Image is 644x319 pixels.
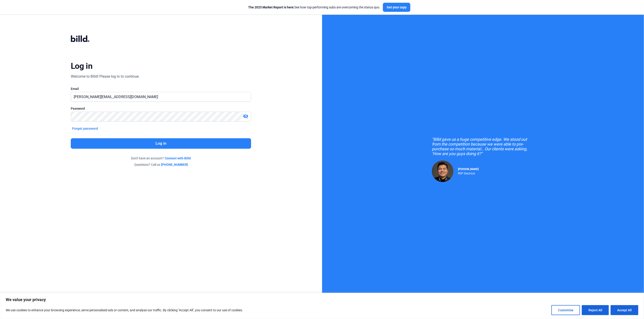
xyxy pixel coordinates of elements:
[458,171,479,175] div: RDP Electrical
[611,305,638,315] button: Accept All
[6,307,243,313] p: We use cookies to enhance your browsing experience, serve personalised ads or content, and analys...
[71,138,251,149] button: Log in
[71,126,99,131] button: Forgot password
[71,106,251,111] div: Password
[383,3,410,12] button: Get your copy
[248,5,294,9] span: The 2025 Market Report is here:
[6,297,638,302] p: We value your privacy
[458,168,479,171] span: [PERSON_NAME]
[432,137,534,156] div: "Billd gave us a huge competitive edge. We stood out from the competition because we were able to...
[551,305,580,315] button: Customise
[582,305,609,315] button: Reject All
[161,162,188,167] a: [PHONE_NUMBER]
[248,5,380,10] div: See how top-performing subs are overcoming the status quo.
[71,156,251,161] div: Don't have an account?
[432,161,453,182] img: Raul Pacheco
[71,87,251,91] div: Email
[243,114,248,119] mat-icon: visibility_off
[71,74,140,79] div: Welcome to Billd! Please log in to continue.
[71,61,92,71] div: Log in
[165,156,191,161] a: Connect with Billd
[71,162,251,167] div: Questions? Call us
